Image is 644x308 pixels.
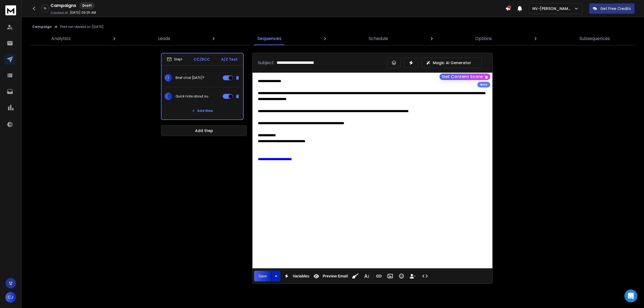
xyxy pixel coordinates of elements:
[385,271,395,281] button: Insert Image (Ctrl+P)
[32,25,52,29] button: Campaign
[155,32,173,45] a: Leads
[5,292,16,303] button: CJ
[311,271,349,281] button: Preview Email
[188,105,217,116] button: Add New
[475,35,492,42] p: Options
[477,82,490,87] div: Beta
[175,94,210,98] p: Quick note about supporting your initiatives
[60,25,104,29] p: First run-Aissist.io-[DATE]
[70,10,96,15] p: [DATE] 09:25 AM
[600,6,631,11] p: Get Free Credits
[579,35,610,42] p: Subsequences
[292,274,310,278] span: Variables
[257,35,281,42] p: Sequences
[281,271,310,281] button: Variables
[408,271,418,281] button: Insert Unsubscribe Link
[624,289,637,302] div: Open Intercom Messenger
[369,35,388,42] p: Schedule
[440,74,490,80] button: Get Content Score
[50,11,69,15] p: Created At:
[221,57,238,62] p: A/Z Test
[44,7,46,10] p: 0 %
[420,271,430,281] button: Code View
[254,32,285,45] a: Sequences
[258,60,275,66] p: Subject:
[374,271,384,281] button: Insert Link (Ctrl+K)
[175,76,204,80] p: Brief chat [DATE]?
[321,274,349,278] span: Preview Email
[165,93,172,100] span: 2
[365,32,391,45] a: Schedule
[161,53,244,120] li: Step1CC/BCCA/Z Test1Brief chat [DATE]?2Quick note about supporting your initiativesAdd New
[161,125,247,136] button: Add Step
[165,74,172,82] span: 1
[472,32,495,45] a: Options
[350,271,360,281] button: Clean HTML
[576,32,613,45] a: Subsequences
[433,60,471,65] p: Magic AI Generator
[361,271,372,281] button: More Text
[158,35,170,42] p: Leads
[396,271,407,281] button: Emoticons
[79,2,95,9] div: Draft
[589,3,635,14] button: Get Free Credits
[254,271,271,281] button: Save
[51,35,71,42] p: Analytics
[167,57,182,62] div: Step 1
[5,5,16,15] img: logo
[421,57,482,68] button: Magic AI Generator
[532,6,574,11] p: NV-[PERSON_NAME]
[194,57,210,62] p: CC/BCC
[48,32,74,45] a: Analytics
[50,2,76,9] h1: Campaigns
